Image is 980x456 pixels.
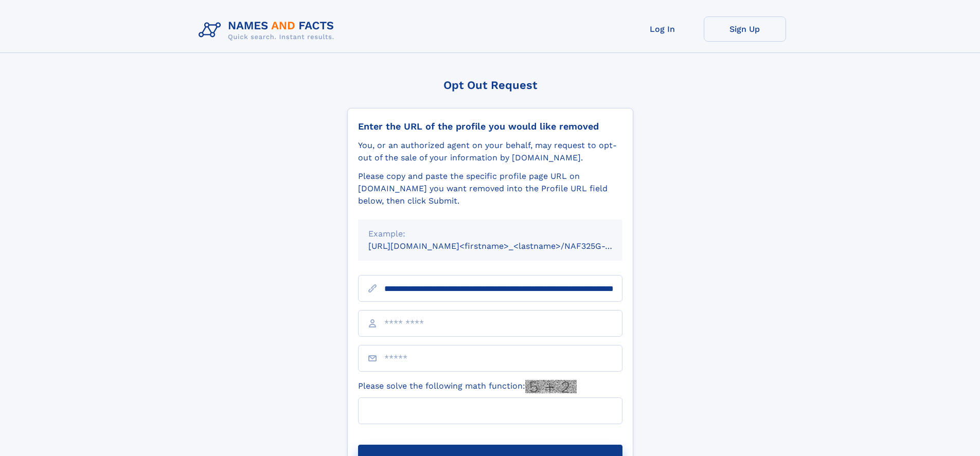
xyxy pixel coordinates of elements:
[358,139,622,164] div: You, or an authorized agent on your behalf, may request to opt-out of the sale of your informatio...
[368,228,612,240] div: Example:
[347,79,633,92] div: Opt Out Request
[358,170,622,207] div: Please copy and paste the specific profile page URL on [DOMAIN_NAME] you want removed into the Pr...
[621,16,704,42] a: Log In
[368,241,642,251] small: [URL][DOMAIN_NAME]<firstname>_<lastname>/NAF325G-xxxxxxxx
[194,16,343,44] img: Logo Names and Facts
[704,16,786,42] a: Sign Up
[358,121,622,132] div: Enter the URL of the profile you would like removed
[358,380,577,393] label: Please solve the following math function:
